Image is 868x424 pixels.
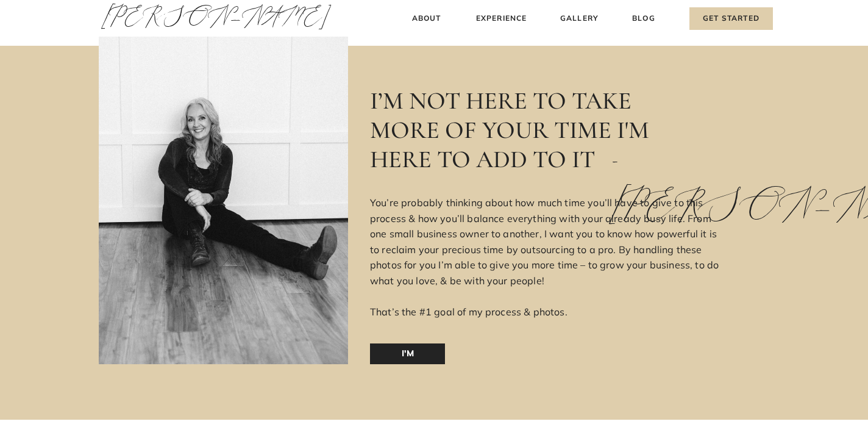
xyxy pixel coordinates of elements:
a: Experience [474,12,528,25]
h2: -[PERSON_NAME] [609,141,685,185]
p: You’re probably thinking about how much time you’ll have to give to this process & how you’ll bal... [370,195,719,322]
a: About [408,12,444,25]
a: Blog [630,12,658,25]
a: I'm [PERSON_NAME] [370,343,445,364]
h2: I’M NOT HERE TO TAKE MORE OF YOUR TIME I'm HERE TO ADD TO IT [370,86,653,176]
a: Gallery [559,12,600,25]
a: Get Started [689,7,773,30]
